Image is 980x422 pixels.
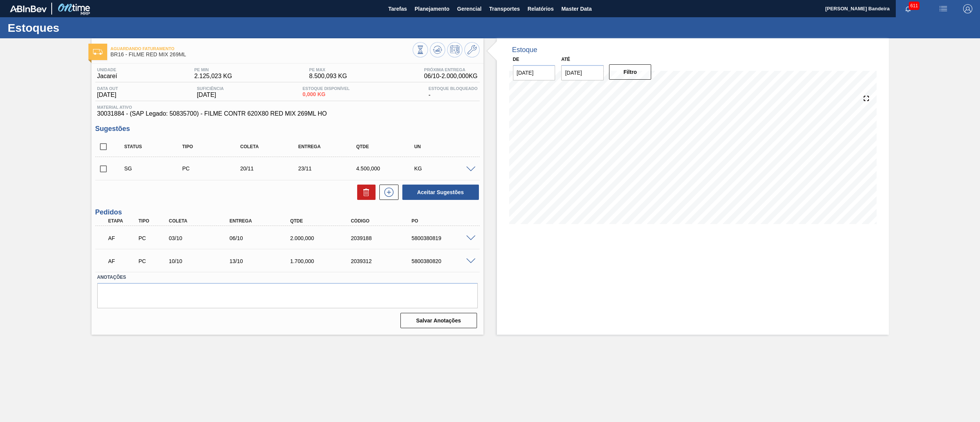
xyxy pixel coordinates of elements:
[561,4,591,13] span: Master Data
[122,144,189,149] div: Status
[137,235,170,241] div: Pedido de Compra
[238,144,304,149] div: Coleta
[296,144,363,149] div: Entrega
[302,92,350,97] span: 0,000 KG
[561,65,604,80] input: dd/mm/yyyy
[412,144,479,149] div: UN
[428,86,477,91] span: Estoque Bloqueado
[111,46,413,51] span: Aguardando Faturamento
[939,4,948,13] img: userActions
[388,4,407,13] span: Tarefas
[10,5,47,12] img: TNhmsLtSVTkK8tSr43FrP2fwEKptu5GPRR3wAAAABJRU5ErkJggg==
[180,165,247,172] div: Pedido de Compra
[167,235,236,241] div: 03/10/2025
[489,4,520,13] span: Transportes
[227,218,297,224] div: Entrega
[609,64,652,80] button: Filtro
[93,49,103,55] img: Ícone
[354,165,420,172] div: 4.500,000
[464,42,480,57] button: Ir ao Master Data / Geral
[8,23,144,32] h1: Estoques
[349,258,418,264] div: 2039312
[95,208,480,216] h3: Pedidos
[106,218,139,224] div: Etapa
[97,110,478,117] span: 30031884 - (SAP Legado: 50835700) - FILME CONTR 620X80 RED MIX 269ML HO
[412,165,479,172] div: KG
[97,105,478,110] span: Material ativo
[309,73,347,80] span: 8.500,093 KG
[413,42,428,57] button: Visão Geral dos Estoques
[402,185,479,200] button: Aceitar Sugestões
[288,258,358,264] div: 1.700,000
[108,258,137,264] p: AF
[106,230,139,247] div: Aguardando Faturamento
[137,218,170,224] div: Tipo
[426,86,479,98] div: -
[227,235,297,241] div: 06/10/2025
[513,65,555,80] input: dd/mm/yyyy
[513,57,519,62] label: De
[561,57,570,62] label: Até
[528,4,554,13] span: Relatórios
[349,218,418,224] div: Código
[424,73,478,80] span: 06/10 - 2.000,000 KG
[238,165,304,172] div: 20/11/2025
[288,235,358,241] div: 2.000,000
[122,165,189,172] div: Sugestão Criada
[97,92,118,98] span: [DATE]
[963,4,972,13] img: Logout
[97,73,117,80] span: Jacareí
[376,185,399,200] div: Nova sugestão
[97,272,478,283] label: Anotações
[106,253,139,270] div: Aguardando Faturamento
[108,235,137,241] p: AF
[410,218,479,224] div: PO
[430,42,445,57] button: Atualizar Gráfico
[97,67,117,72] span: Unidade
[400,313,477,328] button: Salvar Anotações
[354,144,420,149] div: Qtde
[197,86,224,91] span: Suficiência
[410,258,479,264] div: 5800380820
[410,235,479,241] div: 5800380819
[227,258,297,264] div: 13/10/2025
[197,92,224,98] span: [DATE]
[349,235,418,241] div: 2039188
[180,144,247,149] div: Tipo
[111,52,413,57] span: BR16 - FILME RED MIX 269ML
[512,46,537,54] div: Estoque
[415,4,449,13] span: Planejamento
[309,67,347,72] span: PE MAX
[137,258,170,264] div: Pedido de Compra
[896,3,920,14] button: Notificações
[167,218,236,224] div: Coleta
[424,67,478,72] span: Próxima Entrega
[167,258,236,264] div: 10/10/2025
[194,73,232,80] span: 2.125,023 KG
[353,185,376,200] div: Excluir Sugestões
[288,218,358,224] div: Qtde
[909,2,920,10] span: 611
[97,86,118,91] span: Data out
[399,184,480,201] div: Aceitar Sugestões
[296,165,363,172] div: 23/11/2025
[447,42,462,57] button: Programar Estoque
[302,86,350,91] span: Estoque Disponível
[95,125,480,133] h3: Sugestões
[457,4,482,13] span: Gerencial
[194,67,232,72] span: PE MIN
